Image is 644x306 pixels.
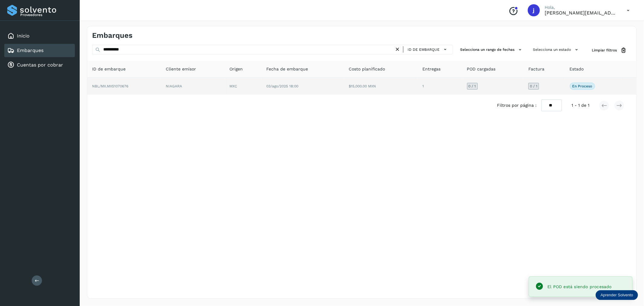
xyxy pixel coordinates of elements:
div: Aprender Solvento [596,290,638,300]
button: ID de embarque [406,45,450,54]
span: NBL/MX.MX51070676 [92,84,128,88]
button: Limpiar filtros [587,45,632,56]
td: $15,000.00 MXN [344,78,418,95]
span: 1 - 1 de 1 [572,102,589,109]
span: Filtros por página : [497,102,537,109]
div: Cuentas por cobrar [4,58,75,72]
span: Fecha de embarque [266,66,308,72]
span: Costo planificado [349,66,385,72]
a: Cuentas por cobrar [17,62,63,68]
span: ID de embarque [92,66,126,72]
td: 1 [418,78,462,95]
a: Inicio [17,33,30,39]
td: NIAGARA [161,78,225,95]
button: Selecciona un estado [530,45,582,55]
span: ID de embarque [408,47,440,52]
span: 0 / 1 [530,84,537,88]
span: El POD está siendo procesado [547,284,612,289]
p: javier@rfllogistics.com.mx [545,10,617,16]
span: POD cargadas [467,66,496,72]
span: Cliente emisor [166,66,196,72]
span: 0 / 1 [469,84,476,88]
span: 03/ago/2025 18:00 [266,84,298,88]
span: Estado [570,66,584,72]
span: Entregas [422,66,441,72]
span: Factura [528,66,544,72]
td: MXC [225,78,262,95]
p: Proveedores [20,13,72,17]
a: Embarques [17,47,43,53]
p: Aprender Solvento [601,293,633,298]
span: Origen [230,66,243,72]
div: Inicio [4,29,75,43]
span: Limpiar filtros [592,47,617,53]
p: En proceso [572,84,592,88]
button: Selecciona un rango de fechas [458,45,526,55]
h4: Embarques [92,31,133,40]
div: Embarques [4,44,75,57]
p: Hola, [545,5,617,10]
